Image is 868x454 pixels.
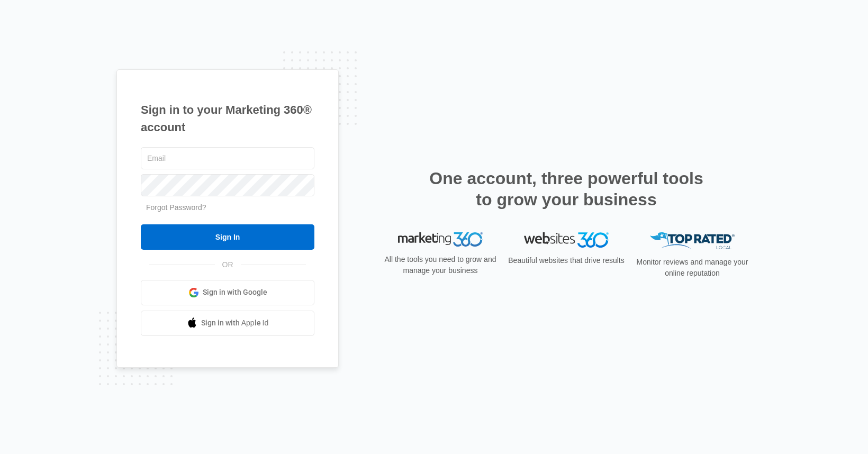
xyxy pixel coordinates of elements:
[507,255,626,266] p: Beautiful websites that drive results
[146,203,206,212] a: Forgot Password?
[141,311,314,336] a: Sign in with Apple Id
[141,280,314,305] a: Sign in with Google
[203,287,267,298] span: Sign in with Google
[650,232,735,250] img: Top Rated Local
[398,232,483,247] img: Marketing 360
[141,101,314,136] h1: Sign in to your Marketing 360® account
[633,257,752,279] p: Monitor reviews and manage your online reputation
[524,232,609,248] img: Websites 360
[215,259,241,270] span: OR
[141,147,314,169] input: Email
[141,224,314,250] input: Sign In
[201,317,269,329] span: Sign in with Apple Id
[381,254,500,276] p: All the tools you need to grow and manage your business
[426,168,707,210] h2: One account, three powerful tools to grow your business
